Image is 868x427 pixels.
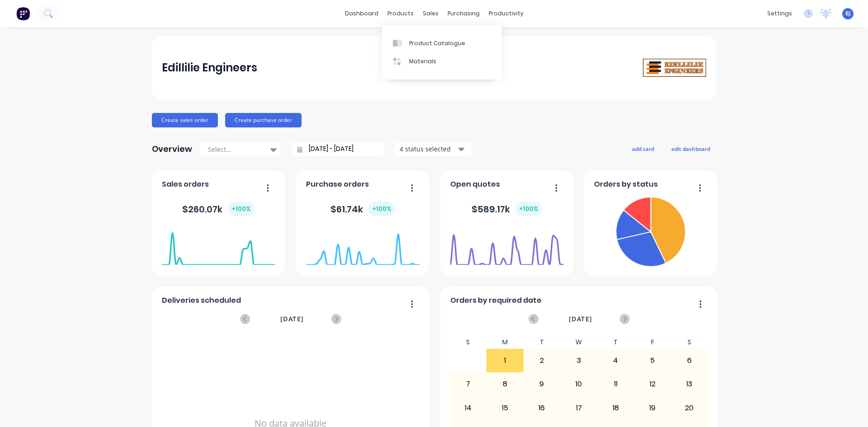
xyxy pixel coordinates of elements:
div: W [560,336,597,349]
a: Product Catalogue [382,34,502,52]
div: + 100 % [515,202,542,216]
div: 2 [524,349,560,372]
div: 4 status selected [400,144,457,154]
img: Edillilie Engineers [643,59,706,77]
div: products [383,7,418,20]
div: 8 [487,373,523,395]
div: Materials [409,57,436,66]
img: Factory [16,7,30,20]
div: S [450,336,487,349]
a: dashboard [340,7,383,20]
div: T [524,336,561,349]
div: M [486,336,524,349]
div: 16 [524,397,560,419]
div: + 100 % [368,202,395,216]
div: 13 [671,373,708,395]
span: Open quotes [450,179,500,190]
div: Product Catalogue [409,39,465,47]
button: 4 status selected [395,142,472,156]
div: $ 260.07k [182,202,255,216]
div: 14 [450,397,486,419]
span: [DATE] [280,314,304,324]
div: purchasing [443,7,484,20]
a: Materials [382,52,502,70]
div: $ 61.74k [330,202,395,216]
div: F [634,336,671,349]
div: S [671,336,708,349]
div: 4 [598,349,634,372]
div: 7 [450,373,486,395]
button: Create sales order [152,113,218,127]
span: BJ [845,9,851,18]
div: 18 [598,397,634,419]
div: 11 [598,373,634,395]
div: sales [418,7,443,20]
div: 17 [561,397,597,419]
span: [DATE] [569,314,592,324]
div: 19 [634,397,670,419]
div: settings [763,7,797,20]
span: Sales orders [162,179,209,190]
div: 15 [487,397,523,419]
div: 10 [561,373,597,395]
button: Create purchase order [225,113,302,127]
span: Purchase orders [306,179,369,190]
button: add card [626,143,660,155]
span: Orders by status [594,179,658,190]
div: T [597,336,634,349]
span: Deliveries scheduled [162,295,241,306]
div: 5 [634,349,670,372]
button: edit dashboard [665,143,716,155]
div: 6 [671,349,708,372]
div: 9 [524,373,560,395]
div: 20 [671,397,708,419]
div: $ 589.17k [472,202,542,216]
div: Overview [152,140,192,158]
div: productivity [484,7,528,20]
div: Edillilie Engineers [162,59,257,77]
div: 3 [561,349,597,372]
div: + 100 % [228,202,255,216]
div: 1 [487,349,523,372]
div: 12 [634,373,670,395]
